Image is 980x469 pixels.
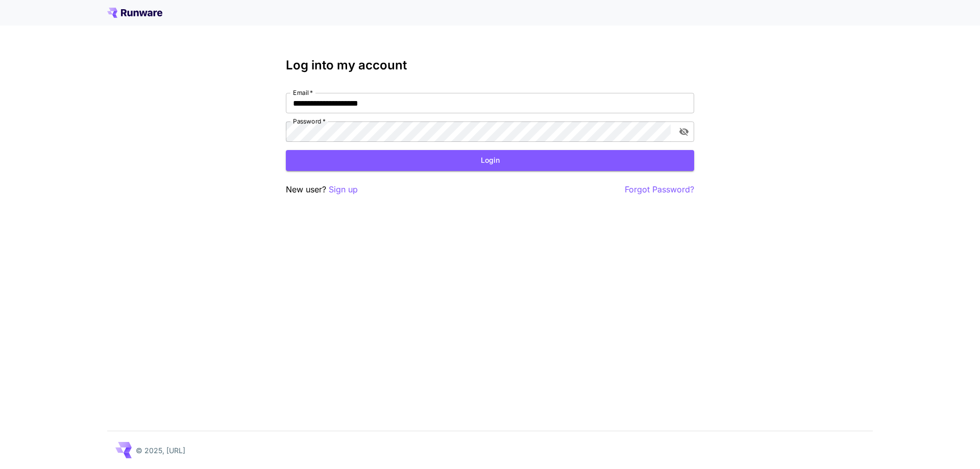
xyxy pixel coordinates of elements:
[286,150,694,171] button: Login
[286,58,694,72] h3: Log into my account
[625,183,694,196] button: Forgot Password?
[136,445,185,456] p: © 2025, [URL]
[293,117,326,126] label: Password
[286,183,358,196] p: New user?
[675,122,693,141] button: toggle password visibility
[329,183,358,196] button: Sign up
[293,88,313,97] label: Email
